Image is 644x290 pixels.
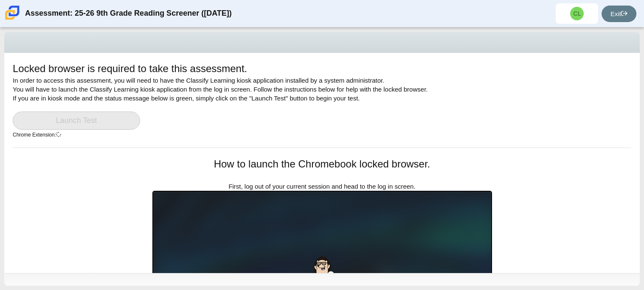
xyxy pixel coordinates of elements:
[13,61,247,76] h1: Locked browser is required to take this assessment.
[13,112,140,130] a: Launch Test
[13,61,631,148] div: In order to access this assessment, you will need to have the Classify Learning kiosk application...
[152,157,492,171] h1: How to launch the Chromebook locked browser.
[574,11,581,17] span: CL
[3,4,21,22] img: Carmen School of Science & Technology
[3,16,21,23] a: Carmen School of Science & Technology
[25,3,232,24] div: Assessment: 25-26 9th Grade Reading Screener ([DATE])
[602,6,636,22] a: Exit
[13,132,61,138] small: Chrome Extension:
